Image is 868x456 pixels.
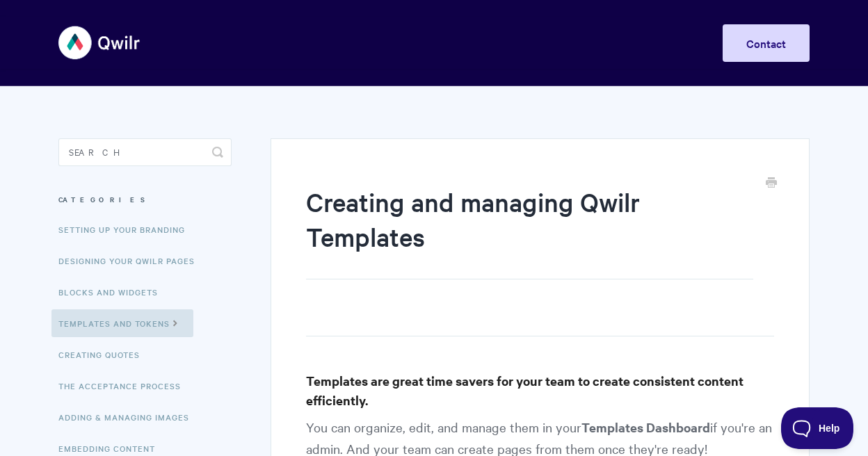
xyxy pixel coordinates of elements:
[581,418,710,436] strong: Templates Dashboard
[58,278,168,306] a: Blocks and Widgets
[58,138,232,166] input: Search
[58,215,195,243] a: Setting up your Branding
[58,17,141,69] img: Qwilr Help Center
[58,403,200,431] a: Adding & Managing Images
[58,247,205,275] a: Designing Your Qwilr Pages
[58,341,150,368] a: Creating Quotes
[781,407,854,449] iframe: Toggle Customer Support
[58,372,191,400] a: The Acceptance Process
[766,176,777,191] a: Print this Article
[306,371,774,410] h3: Templates are great time savers for your team to create consistent content efficiently.
[51,309,193,337] a: Templates and Tokens
[58,187,232,212] h3: Categories
[723,24,810,62] a: Contact
[306,184,753,279] h1: Creating and managing Qwilr Templates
